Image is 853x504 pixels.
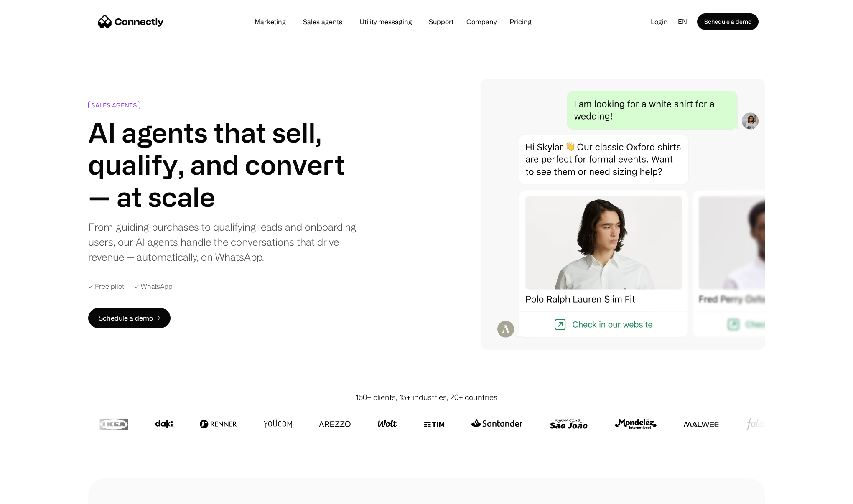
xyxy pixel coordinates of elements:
a: Support [422,18,460,25]
a: Sales agents [296,18,349,25]
ul: Language list [17,489,50,501]
a: Schedule a demo → [88,308,171,328]
aside: Language selected: English [8,489,50,501]
a: Schedule a demo [697,13,759,30]
a: Pricing [503,18,538,25]
div: Company [464,16,499,28]
a: Utility messaging [353,18,419,25]
a: Login [644,15,675,28]
div: ✓ WhatsApp [134,281,173,291]
div: From guiding purchases to qualifying leads and onboarding users, our AI agents handle the convers... [88,219,362,265]
a: home [98,15,164,28]
a: Marketing [248,18,293,25]
div: 150+ clients, 15+ industries, 20+ countries [356,392,497,403]
div: ✓ Free pilot [88,281,124,291]
div: en [675,15,697,28]
div: SALES AGENTS [91,102,137,108]
div: Company [466,16,497,28]
div: en [678,15,687,28]
h1: AI agents that sell, qualify, and convert — at scale [88,116,362,212]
